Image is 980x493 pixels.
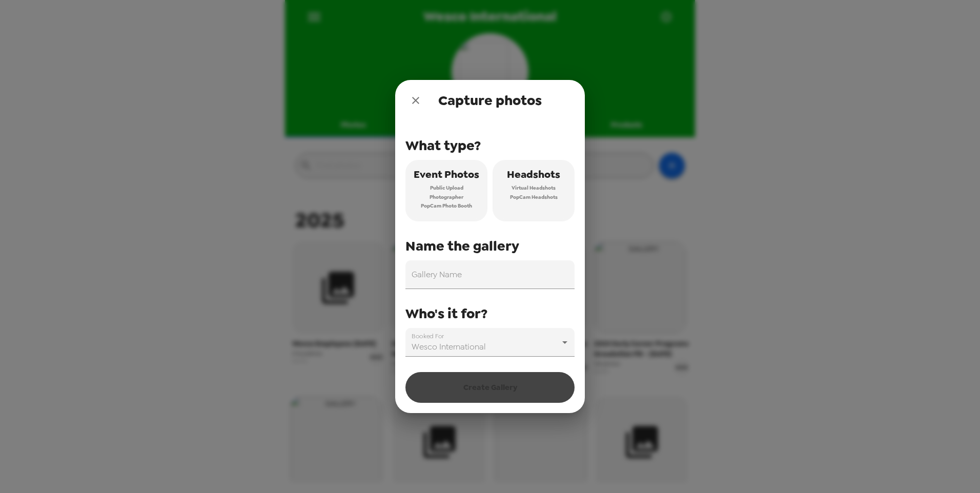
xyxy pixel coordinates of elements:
[421,201,472,211] span: PopCam Photo Booth
[430,193,463,202] span: Photographer
[405,90,426,111] button: close
[510,193,558,202] span: PopCam Headshots
[405,136,481,155] span: What type?
[493,160,575,221] button: HeadshotsVirtual HeadshotsPopCam Headshots
[405,237,519,255] span: Name the gallery
[414,166,479,183] span: Event Photos
[412,332,444,340] label: Booked For
[405,304,487,323] span: Who's it for?
[512,183,556,193] span: Virtual Headshots
[405,160,487,221] button: Event PhotosPublic UploadPhotographerPopCam Photo Booth
[405,328,575,357] div: Wesco International
[430,183,463,193] span: Public Upload
[507,166,560,183] span: Headshots
[438,91,542,110] span: Capture photos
